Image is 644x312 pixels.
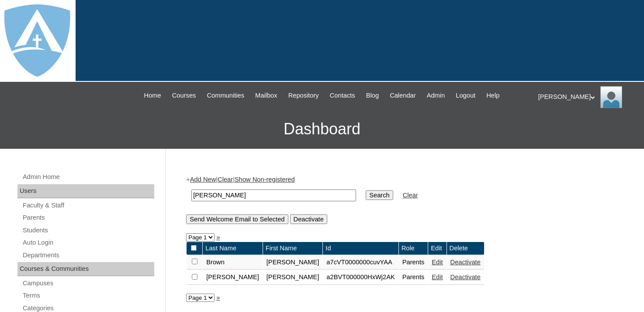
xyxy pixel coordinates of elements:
[330,91,355,101] span: Contacts
[22,278,154,289] a: Campuses
[191,189,356,201] input: Search
[399,255,428,270] td: Parents
[22,237,154,248] a: Auto Login
[203,242,263,255] td: Last Name
[263,255,323,270] td: [PERSON_NAME]
[22,290,154,301] a: Terms
[366,91,379,101] span: Blog
[190,176,216,183] a: Add New
[144,91,161,101] span: Home
[362,91,383,101] a: Blog
[432,259,443,266] a: Edit
[255,91,277,101] span: Mailbox
[600,86,622,108] img: Thomas Lambert
[323,242,398,255] td: Id
[216,234,220,241] a: »
[17,262,154,276] div: Courses & Communities
[284,91,323,101] a: Repository
[22,172,154,182] a: Admin Home
[203,270,263,285] td: [PERSON_NAME]
[403,192,418,199] a: Clear
[4,4,70,77] img: logo-white.png
[427,91,445,101] span: Admin
[450,259,481,266] a: Deactivate
[235,176,295,183] a: Show Non-registered
[432,273,443,280] a: Edit
[456,91,475,101] span: Logout
[450,273,481,280] a: Deactivate
[323,255,398,270] td: a7cVT0000000cuvYAA
[366,190,393,200] input: Search
[251,91,282,101] a: Mailbox
[22,200,154,211] a: Faculty & Staff
[4,109,640,149] h3: Dashboard
[399,242,428,255] td: Role
[428,242,446,255] td: Edit
[390,91,415,101] span: Calendar
[263,270,323,285] td: [PERSON_NAME]
[140,91,166,101] a: Home
[203,255,263,270] td: Brown
[218,176,233,183] a: Clear
[290,214,327,224] input: Deactivate
[447,242,484,255] td: Delete
[22,250,154,261] a: Departments
[172,91,196,101] span: Courses
[288,91,319,101] span: Repository
[186,175,619,224] div: + | |
[202,91,249,101] a: Communities
[399,270,428,285] td: Parents
[451,91,480,101] a: Logout
[22,225,154,236] a: Students
[482,91,504,101] a: Help
[385,91,420,101] a: Calendar
[207,91,244,101] span: Communities
[486,91,499,101] span: Help
[22,212,154,223] a: Parents
[263,242,323,255] td: First Name
[538,86,635,108] div: [PERSON_NAME]
[323,270,398,285] td: a2BVT000000HxWj2AK
[216,294,220,301] a: »
[325,91,360,101] a: Contacts
[186,214,288,224] input: Send Welcome Email to Selected
[17,184,154,198] div: Users
[168,91,201,101] a: Courses
[422,91,450,101] a: Admin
